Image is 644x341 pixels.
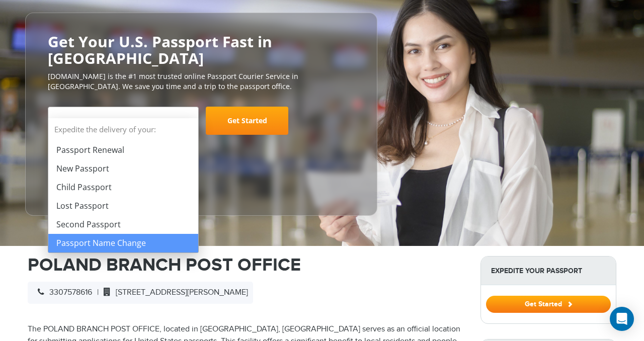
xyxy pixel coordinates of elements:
li: Passport Name Change [48,234,198,252]
span: [STREET_ADDRESS][PERSON_NAME] [99,288,248,297]
a: Get Started [206,107,288,135]
h1: POLAND BRANCH POST OFFICE [28,256,465,274]
span: Select Your Service [56,111,188,139]
p: [DOMAIN_NAME] is the #1 most trusted online Passport Courier Service in [GEOGRAPHIC_DATA]. We sav... [48,71,355,92]
button: Get Started [486,296,611,313]
li: Second Passport [48,215,198,234]
strong: Expedite the delivery of your: [48,118,198,141]
span: Select Your Service [56,116,136,127]
span: Select Your Service [48,107,199,135]
li: Child Passport [48,178,198,197]
strong: Expedite Your Passport [481,257,616,285]
span: Starting at $199 + government fees [48,140,355,150]
div: Open Intercom Messenger [610,307,634,331]
a: Get Started [486,300,611,308]
span: 3307578616 [33,288,92,297]
h2: Get Your U.S. Passport Fast in [GEOGRAPHIC_DATA] [48,33,355,66]
li: Passport Renewal [48,141,198,159]
li: New Passport [48,159,198,178]
li: Lost Passport [48,197,198,215]
div: | [28,282,253,304]
li: Expedite the delivery of your: [48,118,198,252]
